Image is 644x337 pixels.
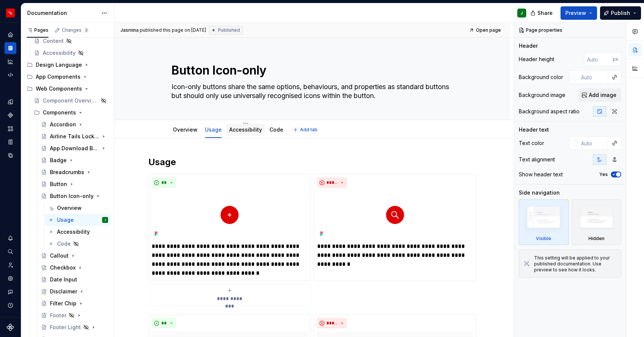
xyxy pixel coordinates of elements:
[24,71,111,83] div: App Components
[599,171,608,177] label: Yes
[578,70,608,84] input: Auto
[57,228,90,236] div: Accessibility
[38,250,111,262] a: Callout
[62,27,89,33] div: Changes
[38,274,111,286] a: Date Input
[50,133,99,140] div: Airline Tails Lockup
[31,107,111,119] div: Components
[50,324,81,331] div: Footer Light
[57,240,71,248] div: Code
[519,56,554,63] div: Header height
[43,37,64,45] div: Content
[38,178,111,190] a: Button
[38,154,111,166] a: Badge
[173,126,198,133] a: Overview
[38,142,111,154] a: App Download Button
[4,29,16,41] a: Home
[519,42,538,50] div: Header
[4,56,16,67] div: Analytics
[519,139,544,147] div: Text color
[7,324,14,331] svg: Supernova Logo
[38,309,111,321] a: Footer
[50,300,76,307] div: Filter Chip
[120,27,139,33] span: Jasmina
[561,6,597,20] button: Preview
[4,149,16,161] div: Data sources
[45,214,111,226] a: UsageJ
[170,81,452,102] textarea: Icon-only buttons share the same options, behaviours, and properties as standard buttons but shou...
[578,88,621,102] button: Add image
[519,73,563,81] div: Background color
[565,9,586,17] span: Preview
[537,9,553,17] span: Share
[24,59,111,71] div: Design Language
[584,53,613,66] input: Auto
[4,109,16,121] a: Components
[527,6,558,20] button: Share
[38,190,111,202] a: Button Icon-only
[43,97,98,104] div: Component Overview
[4,123,16,135] a: Assets
[519,171,563,178] div: Show header text
[317,191,473,239] img: 0b917553-b213-4ca1-aa29-bb3e698c7d9e.png
[50,180,67,188] div: Button
[170,62,452,79] textarea: Button Icon-only
[31,95,111,107] a: Component Overview
[45,226,111,238] a: Accessibility
[43,109,76,116] div: Components
[4,69,16,81] div: Code automation
[27,9,98,17] div: Documentation
[266,122,286,137] div: Code
[50,288,77,295] div: Disclaimer
[536,236,551,242] div: Visible
[578,136,608,150] input: Auto
[38,119,111,130] a: Accordion
[36,85,82,92] div: Web Components
[4,273,16,284] a: Settings
[38,321,111,333] a: Footer Light
[202,122,225,137] div: Usage
[534,255,616,273] div: This setting will be applied to your published documentation. Use preview to see how it looks.
[45,202,111,214] a: Overview
[4,96,16,108] a: Design tokens
[4,259,16,271] a: Invite team
[4,232,16,244] button: Notifications
[613,56,618,62] p: px
[4,42,16,54] a: Documentation
[300,127,318,133] span: Add tab
[521,10,523,16] div: J
[467,25,504,35] a: Open page
[519,91,565,99] div: Background image
[104,216,106,224] div: J
[4,286,16,298] button: Contact support
[38,286,111,297] a: Disclaimer
[476,27,501,33] span: Open page
[36,73,80,81] div: App Components
[38,262,111,274] a: Checkbox
[50,168,84,176] div: Breadcrumbs
[611,9,630,17] span: Publish
[50,276,77,283] div: Date Input
[6,9,15,18] img: 6b187050-a3ed-48aa-8485-808e17fcee26.png
[43,49,76,57] div: Accessibility
[50,121,76,128] div: Accordion
[38,166,111,178] a: Breadcrumbs
[50,192,94,200] div: Button Icon-only
[600,6,641,20] button: Publish
[36,61,82,69] div: Design Language
[50,252,69,259] div: Callout
[291,125,321,135] button: Add tab
[519,199,569,245] div: Visible
[4,246,16,258] button: Search ⌘K
[57,216,74,224] div: Usage
[519,189,560,196] div: Side navigation
[269,126,283,133] a: Code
